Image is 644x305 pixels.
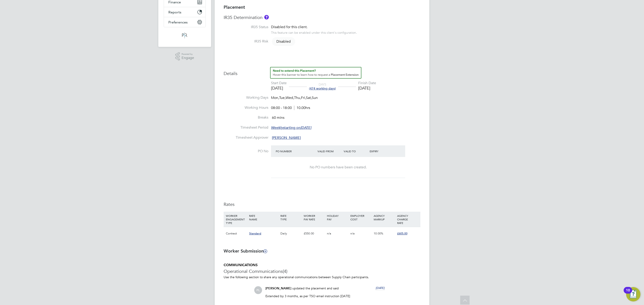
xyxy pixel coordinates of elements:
div: Daily [279,227,303,240]
em: [DATE] [301,125,311,130]
div: [DATE] [271,86,287,91]
a: Go to home page [164,32,206,39]
label: IR35 Risk [224,39,268,44]
div: Valid To [343,147,369,155]
button: How to extend a Placement? [270,67,361,79]
div: RATE NAME [248,212,279,223]
button: About IR35 [264,15,269,19]
span: Powered by [182,52,194,56]
button: Open Resource Center, 10 new notifications [626,287,640,301]
label: Timesheet Approver [224,135,268,140]
h5: COMMUNICATIONS [224,263,420,267]
div: AGENCY CHARGE RATE [396,212,419,227]
div: No PO numbers have been created. [275,165,401,170]
div: HOLIDAY PAY [326,212,349,223]
h3: Operational Communications [224,268,420,274]
div: Start Date [271,81,287,86]
h3: Details [224,67,420,76]
div: RATE TYPE [279,212,303,223]
span: Reports [168,10,181,14]
span: [PERSON_NAME] [265,286,291,290]
span: Disabled for this client. [271,25,307,29]
div: Expiry [369,147,395,155]
button: Preferences [164,17,205,27]
div: Valid From [316,147,343,155]
span: PL [254,286,262,294]
em: Weekly [271,125,283,130]
span: n/a [327,232,331,235]
span: Wed, [286,96,294,100]
span: Disabled [272,37,295,46]
img: psrsolutions-logo-retina.png [181,32,189,39]
h3: IR35 Determination [224,15,420,20]
label: PO No [224,149,268,154]
h3: Rates [224,201,420,207]
span: Sat, [306,96,312,100]
label: Working Days [224,95,268,100]
span: Standard [249,232,261,235]
span: Tue, [279,96,286,100]
div: AGENCY MARKUP [373,212,396,223]
p: Use the following section to share any operational communications between Supply Chain participants. [224,275,420,279]
span: Engage [182,56,194,60]
div: Contract [225,227,248,240]
span: Mon, [271,96,279,100]
div: This feature can be enabled under this client's configuration. [271,29,357,35]
label: Timesheet Period [224,125,268,130]
span: Preferences [168,20,188,24]
div: 08:00 - 18:00 [271,106,310,110]
a: Powered byEngage [175,52,194,61]
b: Worker Submission [224,248,267,254]
div: 10 [626,290,630,296]
label: Breaks [224,115,268,120]
span: Fri, [301,96,306,100]
button: Reports [164,7,205,17]
span: (474 working days) [309,86,336,90]
p: Extended by 3 months, as per TSO email instruction [DATE] [265,294,385,298]
span: 10.00% [374,232,383,235]
div: Finish Date [358,81,376,86]
div: DAYS [307,82,338,90]
span: 10.00hrs [294,106,310,110]
span: [DATE] [376,286,385,290]
div: WORKER ENGAGEMENT TYPE [225,212,248,227]
b: Placement [224,4,245,10]
span: Sun [312,96,318,100]
span: n/a [350,232,355,235]
span: Thu, [294,96,301,100]
label: IR35 Status [224,25,268,29]
div: PO Number [275,147,316,155]
div: WORKER PAY RATE [303,212,326,223]
label: Working Hours [224,105,268,110]
span: 60 mins [272,115,284,120]
span: (4) [283,268,287,274]
div: [DATE] [358,86,376,91]
div: EMPLOYER COST [349,212,373,223]
span: updated the placement and said [292,286,339,290]
span: [PERSON_NAME] [272,136,301,140]
div: £550.00 [303,227,326,240]
span: starting on [271,125,311,130]
span: £605.00 [397,232,407,235]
